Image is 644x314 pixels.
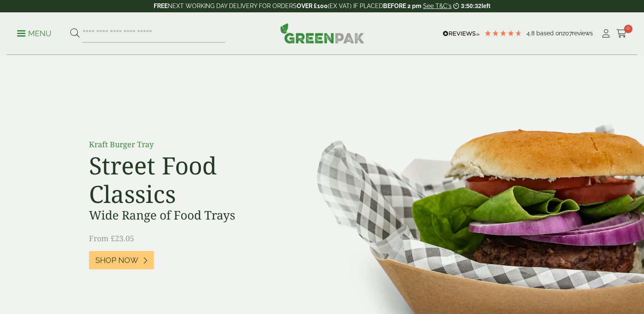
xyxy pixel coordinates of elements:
div: 4.79 Stars [484,29,522,37]
i: My Account [601,29,611,38]
span: 0 [624,25,633,33]
span: 3:50:32 [461,3,481,9]
a: See T&C's [423,3,452,9]
h3: Wide Range of Food Trays [89,208,280,223]
span: 207 [562,30,572,37]
h2: Street Food Classics [89,151,280,208]
img: GreenPak Supplies [280,23,364,43]
span: left [481,3,490,9]
a: 0 [616,27,627,40]
i: Cart [616,29,627,38]
span: Based on [536,30,562,37]
img: REVIEWS.io [443,31,480,37]
a: Shop Now [89,251,154,269]
p: Kraft Burger Tray [89,139,280,150]
a: Menu [17,29,52,37]
p: Menu [17,29,52,39]
span: From £23.05 [89,233,134,243]
span: 4.8 [527,30,536,37]
strong: BEFORE 2 pm [383,3,421,9]
strong: FREE [154,3,168,9]
span: Shop Now [95,256,138,265]
span: reviews [572,30,593,37]
strong: OVER £100 [297,3,328,9]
